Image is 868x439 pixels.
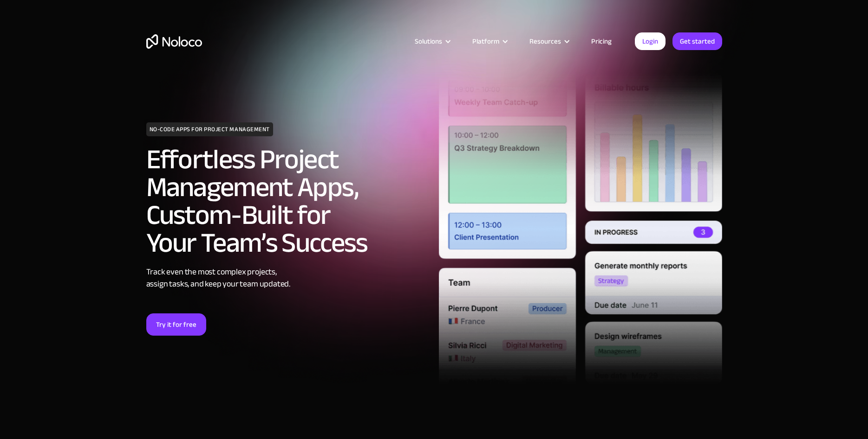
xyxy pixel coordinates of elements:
div: Resources [518,35,580,47]
a: Pricing [580,35,623,47]
div: Track even the most complex projects, assign tasks, and keep your team updated. [146,266,430,290]
a: Login [635,32,666,50]
h2: Effortless Project Management Apps, Custom-Built for Your Team’s Success [146,146,430,257]
div: Platform [461,35,518,47]
div: Platform [472,35,499,47]
h1: NO-CODE APPS FOR PROJECT MANAGEMENT [146,122,273,136]
a: home [146,34,202,49]
div: Solutions [415,35,442,47]
a: Try it for free [146,313,206,336]
div: Solutions [403,35,461,47]
div: Resources [529,35,561,47]
a: Get started [672,32,722,50]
